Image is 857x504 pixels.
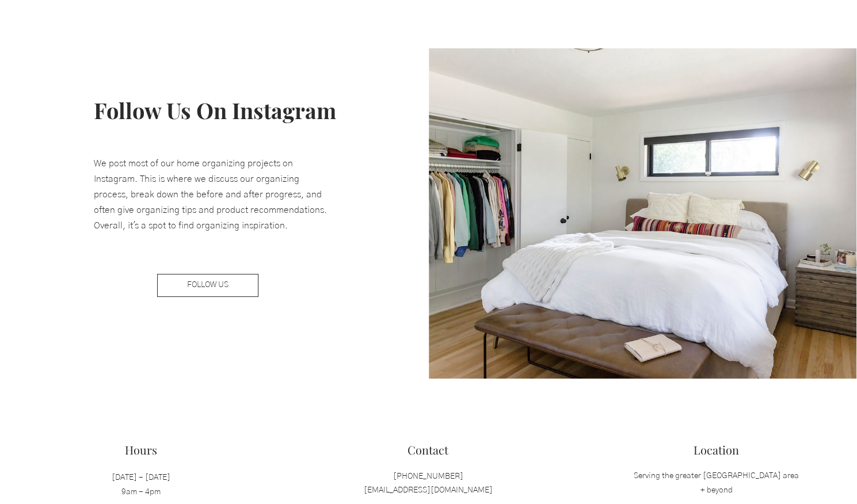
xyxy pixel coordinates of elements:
[700,486,733,494] span: + beyond
[364,486,493,494] a: [EMAIL_ADDRESS][DOMAIN_NAME]
[694,442,739,457] span: Location
[112,474,170,496] span: [DATE] - [DATE] 9am - 4pm
[125,442,157,457] span: Hours
[94,96,336,125] span: Follow Us On Instagram
[187,280,228,291] span: FOLLOW US
[407,442,448,457] span: Contact
[157,274,258,297] a: FOLLOW US
[393,472,463,480] a: [PHONE_NUMBER]
[94,159,327,231] span: We post most of our home organizing projects on Instagram. This is where we discuss our organizin...
[634,472,799,480] span: Serving the greater [GEOGRAPHIC_DATA] area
